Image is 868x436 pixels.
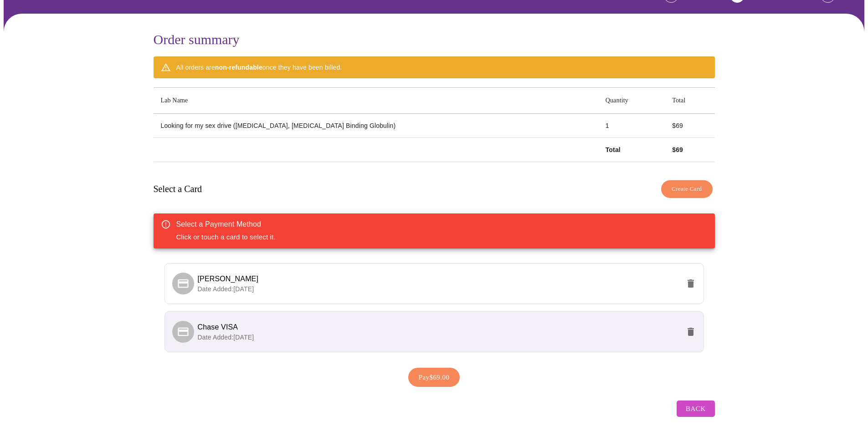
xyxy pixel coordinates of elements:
span: Date Added: [DATE] [198,285,254,293]
strong: $ 69 [672,146,683,153]
button: Back [677,401,714,417]
span: Chase VISA [198,323,238,331]
button: Create Card [661,180,713,198]
div: All orders are once they have been billed. [176,59,342,76]
button: Pay$69.00 [408,368,460,387]
td: $ 69 [665,114,714,138]
span: Pay $69.00 [419,371,450,383]
td: Looking for my sex drive ([MEDICAL_DATA], [MEDICAL_DATA] Binding Globulin) [154,114,598,138]
button: delete [680,321,702,343]
span: [PERSON_NAME] [198,275,259,283]
h3: Select a Card [154,184,202,194]
strong: non-refundable [215,64,262,71]
strong: Total [606,146,621,153]
span: Date Added: [DATE] [198,334,254,341]
div: Select a Payment Method [176,219,276,230]
div: Click or touch a card to select it. [176,216,276,246]
span: Back [686,403,705,415]
th: Total [665,88,714,114]
th: Quantity [598,88,665,114]
h3: Order summary [154,32,715,47]
th: Lab Name [154,88,598,114]
span: Create Card [672,184,702,194]
td: 1 [598,114,665,138]
button: delete [680,273,702,294]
